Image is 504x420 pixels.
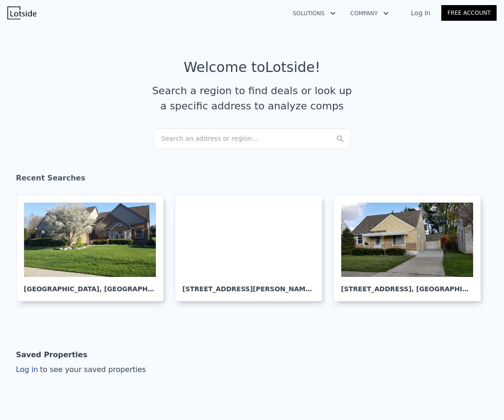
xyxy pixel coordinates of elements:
button: Solutions [285,5,343,22]
div: [STREET_ADDRESS] , [GEOGRAPHIC_DATA] [341,277,473,294]
div: Search an address or region... [154,128,351,149]
a: [STREET_ADDRESS], [GEOGRAPHIC_DATA] [333,195,488,301]
div: Log in [16,364,146,375]
a: Log In [400,8,441,18]
button: Company [343,5,396,22]
div: Recent Searches [16,165,488,195]
div: [STREET_ADDRESS][PERSON_NAME] , [GEOGRAPHIC_DATA] [183,277,314,294]
a: Free Account [441,5,497,21]
div: Search a region to find deals or look up a specific address to analyze comps [149,83,356,114]
div: Saved Properties [16,346,88,364]
img: Lotside [7,6,36,19]
span: to see your saved properties [38,365,146,374]
div: Welcome to Lotside ! [184,59,320,76]
a: [STREET_ADDRESS][PERSON_NAME], [GEOGRAPHIC_DATA] [175,195,330,301]
div: [GEOGRAPHIC_DATA] , [GEOGRAPHIC_DATA] [24,277,156,294]
a: [GEOGRAPHIC_DATA], [GEOGRAPHIC_DATA] [16,195,171,301]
